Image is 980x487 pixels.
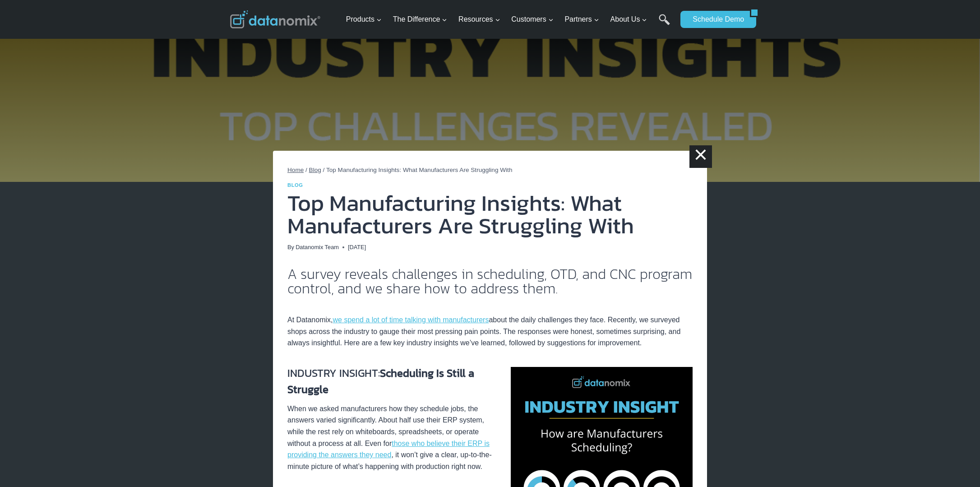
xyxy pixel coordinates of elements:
span: About Us [610,14,647,25]
time: [DATE] [348,243,366,252]
a: we spend a lot of time talking with manufacturers [333,316,489,324]
nav: Breadcrumbs [287,165,693,175]
h3: INDUSTRY INSIGHT: [287,365,693,398]
p: At Datanomix, about the daily challenges they face. Recently, we surveyed shops across the indust... [287,303,693,349]
a: × [689,145,712,168]
h2: A survey reveals challenges in scheduling, OTD, and CNC program control, and we share how to addr... [287,267,693,296]
span: The Difference [393,14,448,25]
span: Customers [511,14,553,25]
img: Datanomix [230,10,320,28]
nav: Primary Navigation [342,5,676,34]
span: By [287,243,294,252]
span: / [305,167,307,173]
p: When we asked manufacturers how they schedule jobs, the answers varied significantly. About half ... [287,403,693,473]
h1: Top Manufacturing Insights: What Manufacturers Are Struggling With [287,192,693,237]
a: Blog [287,182,303,188]
strong: Scheduling Is Still a Struggle [287,365,474,397]
a: Blog [309,167,321,173]
a: Home [287,167,304,173]
a: Schedule Demo [680,11,750,28]
span: Top Manufacturing Insights: What Manufacturers Are Struggling With [326,167,513,173]
span: Products [346,14,382,25]
a: Datanomix Team [296,244,339,250]
a: Search [659,14,670,34]
span: Resources [458,14,500,25]
span: / [323,167,325,173]
span: Partners [564,14,599,25]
